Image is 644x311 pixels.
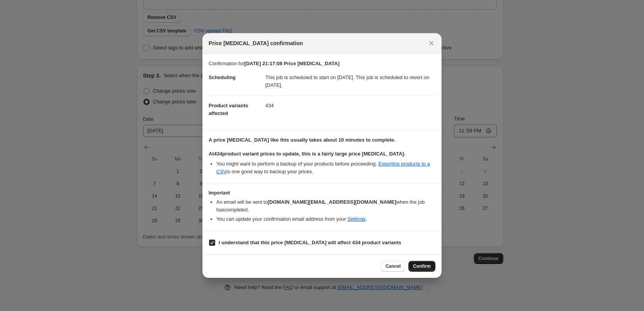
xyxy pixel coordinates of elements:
li: You might want to perform a backup of your products before proceeding. is one good way to backup ... [216,160,435,176]
p: Confirmation for [209,60,435,68]
b: At 434 product variant prices to update, this is a fairly large price [MEDICAL_DATA]. [209,151,405,157]
b: [DATE] 21:17:08 Price [MEDICAL_DATA] [244,61,339,66]
h3: Important [209,190,435,196]
dd: 434 [265,95,435,116]
b: [DOMAIN_NAME][EMAIL_ADDRESS][DOMAIN_NAME] [268,199,396,205]
span: Cancel [386,263,401,269]
a: Settings [347,216,366,222]
a: Exporting products to a CSV [216,161,430,174]
span: Scheduling [209,74,236,80]
b: A price [MEDICAL_DATA] like this usually takes about 10 minutes to complete. [209,137,395,143]
li: An email will be sent to when the job has completed . [216,198,435,214]
span: Product variants affected [209,103,248,116]
span: Price [MEDICAL_DATA] confirmation [209,39,303,47]
button: Cancel [381,261,405,272]
li: You can update your confirmation email address from your . [216,215,435,223]
span: Confirm [413,263,431,269]
button: Close [426,38,437,49]
button: Confirm [408,261,435,272]
dd: This job is scheduled to start on [DATE]. This job is scheduled to revert on [DATE]. [265,68,435,95]
b: I understand that this price [MEDICAL_DATA] will affect 434 product variants [219,240,401,245]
